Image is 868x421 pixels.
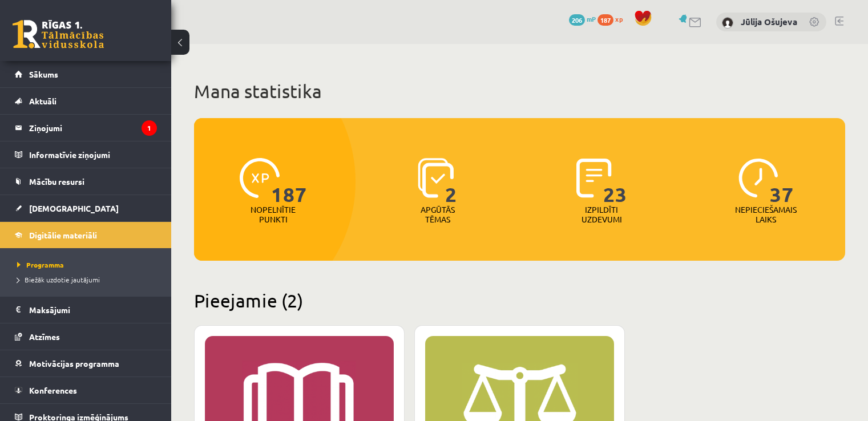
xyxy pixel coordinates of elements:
[15,141,157,168] a: Informatīvie ziņojumi
[445,158,457,205] span: 2
[29,115,157,141] legend: Ziņojumi
[29,203,119,213] span: [DEMOGRAPHIC_DATA]
[15,323,157,350] a: Atzīmes
[194,289,845,311] h2: Pieejamie (2)
[29,358,119,369] span: Motivācijas programma
[418,158,454,198] img: icon-learned-topics-4a711ccc23c960034f471b6e78daf4a3bad4a20eaf4de84257b87e66633f6470.svg
[142,120,157,136] i: 1
[15,168,157,195] a: Mācību resursi
[29,385,77,395] span: Konferences
[15,222,157,248] a: Digitālie materiāli
[587,14,596,23] span: mP
[194,80,845,103] h1: Mana statistika
[579,205,624,224] p: Izpildīti uzdevumi
[271,158,307,205] span: 187
[569,14,596,23] a: 206 mP
[15,115,157,141] a: Ziņojumi1
[17,260,160,270] a: Programma
[29,331,60,342] span: Atzīmes
[15,195,157,221] a: [DEMOGRAPHIC_DATA]
[15,88,157,114] a: Aktuāli
[597,14,628,23] a: 187 xp
[17,275,100,284] span: Biežāk uzdotie jautājumi
[576,158,612,198] img: icon-completed-tasks-ad58ae20a441b2904462921112bc710f1caf180af7a3daa7317a5a94f2d26646.svg
[29,297,157,323] legend: Maksājumi
[17,260,64,269] span: Programma
[29,176,84,187] span: Mācību resursi
[29,230,97,240] span: Digitālie materiāli
[597,14,613,26] span: 187
[13,20,104,48] a: Rīgas 1. Tālmācības vidusskola
[15,61,157,87] a: Sākums
[741,16,797,27] a: Jūlija Ošujeva
[770,158,794,205] span: 37
[29,96,56,106] span: Aktuāli
[722,17,733,29] img: Jūlija Ošujeva
[569,14,585,26] span: 206
[603,158,627,205] span: 23
[738,158,778,198] img: icon-clock-7be60019b62300814b6bd22b8e044499b485619524d84068768e800edab66f18.svg
[15,350,157,377] a: Motivācijas programma
[29,141,157,168] legend: Informatīvie ziņojumi
[240,158,280,198] img: icon-xp-0682a9bc20223a9ccc6f5883a126b849a74cddfe5390d2b41b4391c66f2066e7.svg
[415,205,460,224] p: Apgūtās tēmas
[735,205,797,224] p: Nepieciešamais laiks
[15,297,157,323] a: Maksājumi
[251,205,296,224] p: Nopelnītie punkti
[17,274,160,285] a: Biežāk uzdotie jautājumi
[29,69,58,79] span: Sākums
[615,14,623,23] span: xp
[15,377,157,403] a: Konferences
